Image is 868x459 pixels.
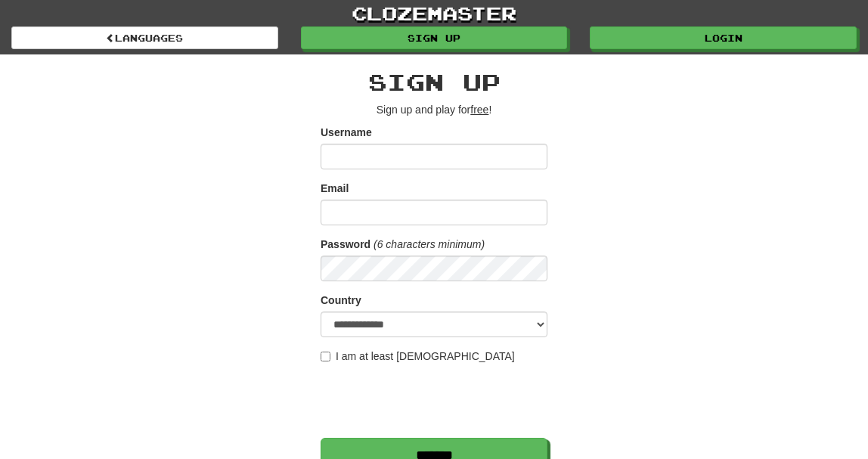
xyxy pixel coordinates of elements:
label: I am at least [DEMOGRAPHIC_DATA] [321,349,515,364]
label: Username [321,125,372,140]
label: Password [321,237,370,252]
input: I am at least [DEMOGRAPHIC_DATA] [321,352,330,361]
u: free [470,104,488,116]
label: Email [321,181,349,196]
p: Sign up and play for ! [321,102,547,117]
iframe: reCAPTCHA [321,371,550,430]
a: Login [590,26,857,49]
a: Languages [11,26,278,49]
a: Sign up [301,26,568,49]
em: (6 characters minimum) [374,238,485,250]
h2: Sign up [321,70,547,95]
label: Country [321,293,361,308]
